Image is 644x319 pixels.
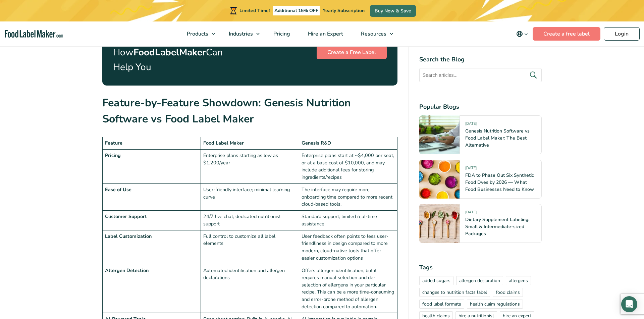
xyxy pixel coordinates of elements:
[113,30,230,75] p: See How Can Help You
[419,102,542,111] h4: Popular Blogs
[203,140,244,146] strong: Food Label Maker
[352,21,396,46] a: Resources
[273,6,320,15] span: Additional 15% OFF
[604,27,640,41] a: Login
[133,46,206,59] strong: FoodLabelMaker
[105,213,147,220] strong: Customer Support
[419,300,464,309] a: food label formats
[465,128,530,148] a: Genesis Nutrition Software vs Food Label Maker: The Best Alternative
[306,30,344,38] span: Hire an Expert
[465,172,534,193] a: FDA to Phase Out Six Synthetic Food Dyes by 2026 — What Food Businesses Need to Know
[102,95,397,131] h2: Feature-by-Feature Showdown: Genesis Nutrition Software vs Food Label Maker
[271,30,291,38] span: Pricing
[105,186,131,193] strong: Ease of Use
[302,140,331,146] strong: Genesis R&D
[299,264,397,313] td: Offers allergen identification, but it requires manual selection and de-selection of allergens in...
[359,30,387,38] span: Resources
[299,150,397,184] td: Enterprise plans start at ~$4,000 per seat, or at a base cost of $10,000, and may include additio...
[299,230,397,264] td: User feedback often points to less user-friendliness in design compared to more modern, cloud-nat...
[465,165,477,173] span: [DATE]
[201,183,299,210] td: User-friendly interface; minimal learning curve
[465,210,477,217] span: [DATE]
[201,264,299,313] td: Automated identification and allergen declarations
[456,276,503,285] a: allergen declaration
[317,46,387,59] a: Create a Free Label
[621,296,637,312] div: Open Intercom Messenger
[370,5,416,17] a: Buy Now & Save
[299,183,397,210] td: The interface may require more onboarding time compared to more recent cloud-based tools.
[185,30,209,38] span: Products
[105,152,121,159] strong: Pricing
[105,233,152,240] strong: Label Customization
[467,300,523,309] a: health claim regulations
[533,27,600,41] a: Create a free label
[105,140,122,146] strong: Feature
[227,30,254,38] span: Industries
[178,21,218,46] a: Products
[419,276,453,285] a: added sugars
[419,263,542,272] h4: Tags
[201,150,299,184] td: Enterprise plans starting as low as $1,200/year
[265,21,298,46] a: Pricing
[419,68,542,82] input: Search articles...
[465,216,529,237] a: Dietary Supplement Labeling: Small & Intermediate-sized Packages
[323,7,365,14] span: Yearly Subscription
[419,55,542,64] h4: Search the Blog
[201,211,299,230] td: 24/7 live chat; dedicated nutritionist support
[105,267,149,274] strong: Allergen Detection
[419,288,490,297] a: changes to nutrition facts label
[299,211,397,230] td: Standard support; limited real-time assistance
[493,288,523,297] a: food claims
[220,21,263,46] a: Industries
[239,7,270,14] span: Limited Time!
[299,21,351,46] a: Hire an Expert
[201,230,299,264] td: Full control to customize all label elements
[465,121,477,129] span: [DATE]
[506,276,531,285] a: allergens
